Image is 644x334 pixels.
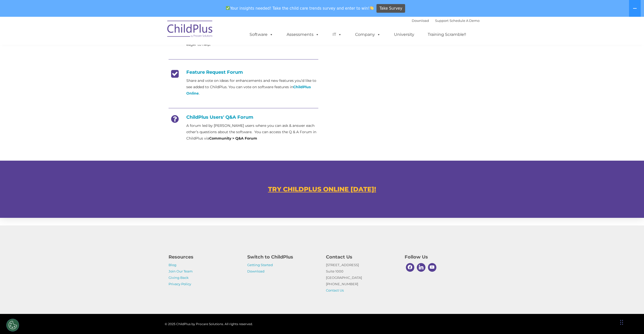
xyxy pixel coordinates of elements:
a: ChildPlus Online [186,85,311,96]
a: Download [412,19,429,23]
a: Giving Back [169,276,189,280]
span: Take Survey [379,4,402,13]
a: Linkedin [416,262,427,273]
a: Facebook [405,262,416,273]
a: Contact Us [326,288,344,292]
strong: Community > Q&A Forum [209,136,257,141]
p: [STREET_ADDRESS] Suite 1000 [GEOGRAPHIC_DATA] [PHONE_NUMBER] [326,262,397,294]
p: A forum led by [PERSON_NAME] users where you can ask & answer each other’s questions about the so... [186,123,318,142]
a: Join Our Team [169,269,193,273]
h4: Resources [169,253,240,261]
a: Youtube [427,262,438,273]
button: Cookies Settings [6,319,19,331]
img: 👏 [370,6,374,10]
a: Take Survey [376,4,405,13]
h4: Contact Us [326,253,397,261]
span: Your insights needed! Take the child care trends survey and enter to win! [224,3,376,13]
p: Share and vote on ideas for enhancements and new features you’d like to see added to ChildPlus. Y... [186,78,318,97]
a: Blog [169,263,176,267]
h4: Follow Us [405,253,476,261]
div: Drag [620,315,623,330]
h4: Feature Request Forum [169,69,318,75]
a: Download [247,269,265,273]
a: Schedule A Demo [450,19,480,23]
span: © 2025 ChildPlus by Procare Solutions. All rights reserved. [165,322,253,326]
img: ✅ [226,6,230,10]
a: Getting Started [247,263,273,267]
a: Assessments [282,29,324,40]
font: | [412,19,480,23]
iframe: Chat Widget [530,130,644,334]
img: ChildPlus by Procare Solutions [165,17,216,42]
a: Support [435,19,449,23]
a: IT [327,29,347,40]
h4: ChildPlus Users' Q&A Forum [169,114,318,120]
a: Privacy Policy [169,282,191,286]
a: Company [350,29,386,40]
a: TRY CHILDPLUS ONLINE [DATE]! [268,185,376,193]
h4: Switch to ChildPlus [247,253,318,261]
a: Training Scramble!! [423,29,471,40]
a: University [389,29,419,40]
a: Software [244,29,278,40]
